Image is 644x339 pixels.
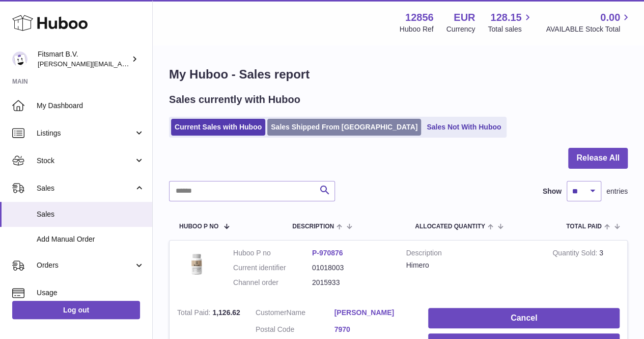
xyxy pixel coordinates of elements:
span: AVAILABLE Stock Total [546,24,632,34]
button: Cancel [428,308,620,329]
a: 7970 [334,325,413,334]
a: 128.15 Total sales [488,11,533,34]
dt: Postal Code [256,325,334,337]
dd: 2015933 [312,278,391,288]
strong: Description [406,248,538,260]
span: Stock [37,156,134,166]
strong: EUR [454,11,475,24]
span: Huboo P no [179,223,218,230]
a: Log out [12,301,140,319]
strong: Quantity Sold [552,249,599,259]
a: Sales Not With Huboo [423,119,505,136]
span: Sales [37,184,134,193]
span: entries [606,187,628,196]
span: Add Manual Order [37,234,145,244]
td: 3 [545,241,627,300]
a: Sales Shipped From [GEOGRAPHIC_DATA] [267,119,421,136]
span: Customer [256,308,287,317]
h2: Sales currently with Huboo [169,93,300,107]
span: ALLOCATED Quantity [415,223,485,230]
div: Himero [406,260,538,270]
span: Usage [37,288,145,298]
strong: 12856 [405,11,434,24]
span: Orders [37,260,134,270]
img: 128561711358723.png [177,248,218,278]
div: Currency [446,24,475,34]
a: [PERSON_NAME] [334,308,413,318]
span: 1,126.62 [212,308,240,317]
h1: My Huboo - Sales report [169,66,628,83]
a: Current Sales with Huboo [171,119,265,136]
dd: 01018003 [312,263,391,273]
a: 0.00 AVAILABLE Stock Total [546,11,632,34]
span: 0.00 [600,11,620,24]
span: Listings [37,128,134,138]
span: 128.15 [490,11,521,24]
strong: Total Paid [177,308,212,319]
span: Sales [37,210,145,219]
span: My Dashboard [37,101,145,111]
dt: Name [256,308,334,320]
span: Description [292,223,334,230]
dt: Huboo P no [233,248,312,258]
img: jonathan@leaderoo.com [12,51,27,67]
span: Total sales [488,24,533,34]
div: Fitsmart B.V. [38,49,129,69]
button: Release All [568,148,628,169]
div: Huboo Ref [400,24,434,34]
span: Total paid [566,223,602,230]
dt: Current identifier [233,263,312,273]
a: P-970876 [312,249,343,257]
dt: Channel order [233,278,312,288]
span: [PERSON_NAME][EMAIL_ADDRESS][DOMAIN_NAME] [38,60,204,68]
label: Show [543,187,562,196]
